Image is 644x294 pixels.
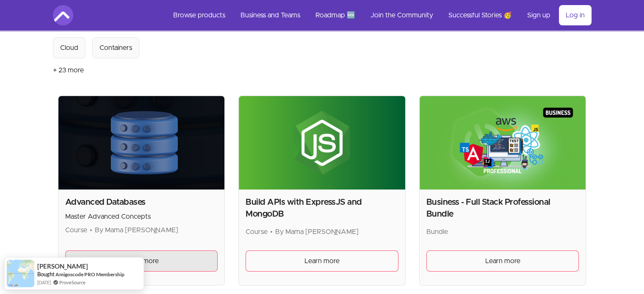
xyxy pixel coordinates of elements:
a: Learn more [426,250,579,272]
img: Product image for Build APIs with ExpressJS and MongoDB [239,96,405,190]
a: Learn more [246,250,398,272]
span: • [270,228,273,235]
span: By Mama [PERSON_NAME] [275,228,359,235]
span: Course [65,227,87,234]
span: [PERSON_NAME] [37,263,88,270]
a: Business and Teams [234,5,307,25]
img: provesource social proof notification image [7,260,34,287]
img: Product image for Business - Full Stack Professional Bundle [420,96,586,190]
div: Containers [100,43,132,53]
img: Amigoscode logo [53,5,73,25]
a: Successful Stories 🥳 [442,5,519,25]
span: Learn more [485,256,520,266]
span: Course [246,228,268,235]
img: Product image for Advanced Databases [58,96,225,190]
h2: Advanced Databases [65,196,218,208]
button: + 23 more [53,58,84,82]
a: Learn more [65,250,218,272]
h2: Business - Full Stack Professional Bundle [426,196,579,220]
a: Log in [559,5,591,25]
nav: Main [166,5,591,25]
span: [DATE] [37,279,51,286]
span: Learn more [124,256,159,266]
span: Learn more [304,256,340,266]
span: By Mama [PERSON_NAME] [95,227,178,234]
h2: Build APIs with ExpressJS and MongoDB [246,196,398,220]
div: Cloud [60,43,78,53]
a: Sign up [520,5,557,25]
p: Master Advanced Concepts [65,212,218,222]
a: Amigoscode PRO Membership [55,271,124,278]
span: Bundle [426,228,448,235]
a: Roadmap 🆕 [309,5,362,25]
span: • [90,227,92,234]
a: Join the Community [364,5,440,25]
a: Browse products [166,5,232,25]
a: ProveSource [59,280,86,285]
span: Bought [37,271,55,278]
